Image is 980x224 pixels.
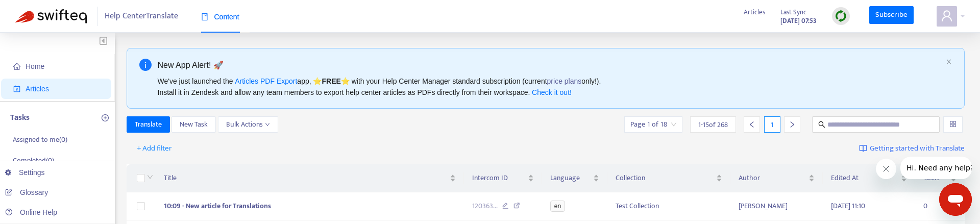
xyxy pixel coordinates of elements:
[137,142,172,155] span: + Add filter
[235,77,297,85] a: Articles PDF Export
[464,164,542,192] th: Intercom ID
[789,121,796,128] span: right
[900,157,972,179] iframe: Message from company
[859,144,867,153] img: image-link
[156,164,464,192] th: Title
[102,114,109,121] span: plus-circle
[472,201,498,212] span: 120363 ...
[147,174,153,180] span: down
[164,172,448,184] span: Title
[780,15,817,27] strong: [DATE] 07:53
[5,188,48,196] a: Glossary
[616,172,714,184] span: Collection
[171,116,216,133] button: New Task
[322,77,340,85] b: FREE
[831,172,899,184] span: Edited At
[946,59,952,65] span: close
[915,192,965,220] td: 0
[780,7,806,18] span: Last Sync
[13,85,20,92] span: account-book
[550,201,565,212] span: en
[26,85,49,93] span: Articles
[164,200,271,212] span: 10:09 - New article for Translations
[739,172,806,184] span: Author
[139,59,152,71] span: info-circle
[5,168,45,177] a: Settings
[13,63,20,70] span: home
[748,121,755,128] span: left
[5,208,57,216] a: Online Help
[876,159,896,179] iframe: Close message
[870,143,965,155] span: Getting started with Translate
[218,116,278,133] button: Bulk Actionsdown
[547,77,582,85] a: price plans
[532,88,572,96] a: Check it out!
[472,172,526,184] span: Intercom ID
[835,10,847,22] img: sync.dc5367851b00ba804db3.png
[744,7,765,18] span: Articles
[15,9,87,23] img: Swifteq
[818,121,825,128] span: search
[831,200,865,212] span: [DATE] 11:10
[180,119,208,130] span: New Task
[542,164,607,192] th: Language
[265,122,270,127] span: down
[946,59,952,65] button: close
[10,112,30,124] p: Tasks
[939,183,972,216] iframe: Button to launch messaging window
[6,7,73,15] span: Hi. Need any help?
[129,140,180,157] button: + Add filter
[13,134,67,145] p: Assigned to me ( 0 )
[859,140,965,157] a: Getting started with Translate
[135,119,162,130] span: Translate
[127,116,170,133] button: Translate
[105,7,178,26] span: Help Center Translate
[26,62,44,70] span: Home
[201,13,208,20] span: book
[823,164,915,192] th: Edited At
[607,192,730,220] td: Test Collection
[550,172,591,184] span: Language
[13,155,54,166] p: Completed ( 0 )
[869,6,914,24] a: Subscribe
[698,119,728,130] span: 1 - 15 of 268
[201,13,239,21] span: Content
[158,76,942,98] div: We've just launched the app, ⭐ ⭐️ with your Help Center Manager standard subscription (current on...
[730,192,823,220] td: [PERSON_NAME]
[158,59,942,71] div: New App Alert! 🚀
[941,10,953,22] span: user
[764,116,780,133] div: 1
[730,164,823,192] th: Author
[226,119,270,130] span: Bulk Actions
[607,164,730,192] th: Collection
